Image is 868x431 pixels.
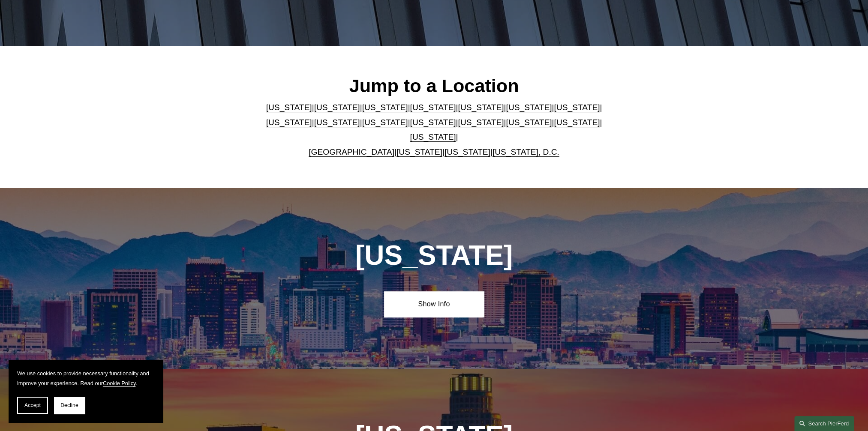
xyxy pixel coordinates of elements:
a: Show Info [384,291,484,317]
a: [US_STATE] [362,103,408,112]
a: [US_STATE] [554,103,600,112]
section: Cookie banner [9,360,163,422]
a: [US_STATE] [506,103,552,112]
a: [US_STATE] [396,147,442,156]
span: Decline [60,402,78,408]
a: Cookie Policy [103,380,136,386]
a: [US_STATE] [410,132,456,141]
button: Accept [17,397,48,414]
span: Accept [24,402,41,408]
a: [US_STATE] [458,103,504,112]
a: [US_STATE] [266,103,312,112]
button: Decline [54,397,85,414]
a: [US_STATE], D.C. [493,147,559,156]
a: [US_STATE] [506,118,552,127]
a: [US_STATE] [445,147,490,156]
a: [US_STATE] [314,118,360,127]
a: [GEOGRAPHIC_DATA] [309,147,394,156]
h2: Jump to a Location [259,75,609,97]
a: [US_STATE] [410,103,456,112]
a: [US_STATE] [314,103,360,112]
h1: [US_STATE] [309,240,559,271]
a: [US_STATE] [458,118,504,127]
a: [US_STATE] [554,118,600,127]
a: [US_STATE] [266,118,312,127]
a: Search this site [794,416,854,431]
a: [US_STATE] [410,118,456,127]
a: [US_STATE] [362,118,408,127]
p: | | | | | | | | | | | | | | | | | | [259,100,609,159]
p: We use cookies to provide necessary functionality and improve your experience. Read our . [17,368,154,388]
